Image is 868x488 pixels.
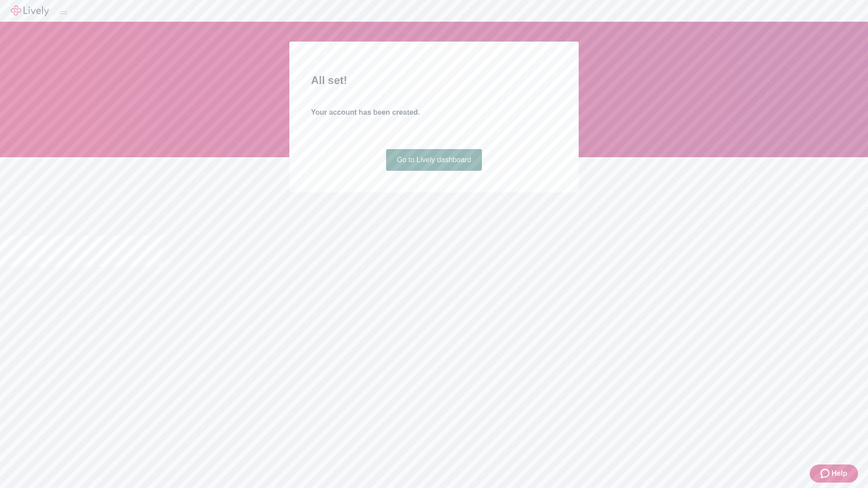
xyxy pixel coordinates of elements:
[311,107,557,118] h4: Your account has been created.
[311,72,557,89] h2: All set!
[821,468,831,479] svg: Zendesk support icon
[810,465,858,483] button: Zendesk support iconHelp
[11,5,49,16] img: Lively
[60,11,67,14] button: Log out
[386,149,482,171] a: Go to Lively dashboard
[831,468,847,479] span: Help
